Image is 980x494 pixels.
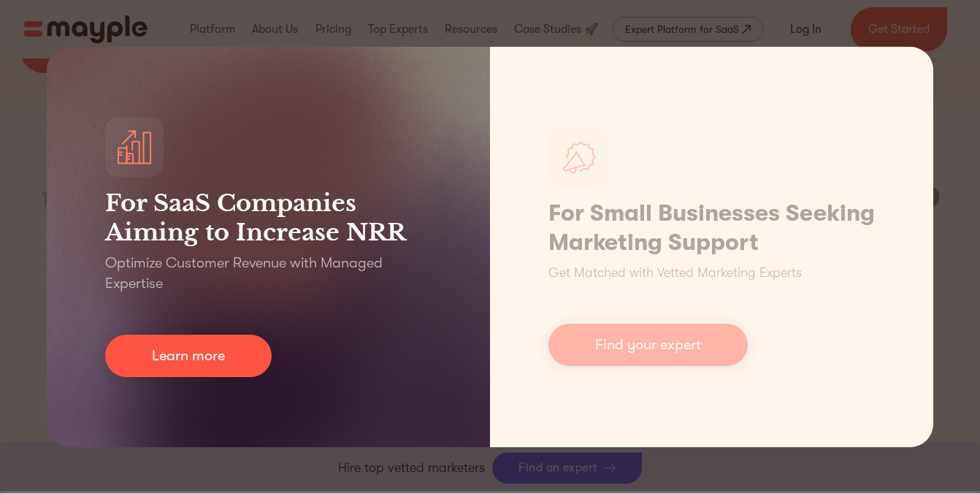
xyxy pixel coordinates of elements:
a: Find your expert [548,324,748,366]
h1: For Small Businesses Seeking Marketing Support [548,199,875,257]
p: Optimize Customer Revenue with Managed Expertise [105,253,432,294]
p: Get Matched with Vetted Marketing Experts [548,263,802,283]
h3: For SaaS Companies Aiming to Increase NRR [105,189,432,247]
a: Learn more [105,335,272,377]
